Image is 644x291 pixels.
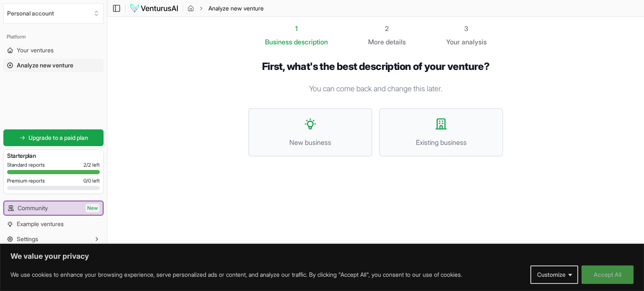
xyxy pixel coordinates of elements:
[368,23,406,33] div: 2
[265,23,328,33] div: 1
[248,60,503,73] h1: First, what's the best description of your venture?
[368,37,384,47] span: More
[530,265,578,284] button: Customize
[187,4,264,13] nav: breadcrumb
[388,137,494,147] span: Existing business
[379,108,503,157] button: Existing business
[17,220,64,228] span: Example ventures
[7,152,100,160] h3: Starter plan
[10,270,462,280] p: We use cookies to enhance your browsing experience, serve personalized ads or content, and analyz...
[3,44,104,57] a: Your ventures
[7,178,45,184] span: Premium reports
[248,83,503,95] p: You can come back and change this later.
[10,251,634,261] p: We value your privacy
[257,137,363,147] span: New business
[208,4,264,13] span: Analyze new venture
[17,61,73,70] span: Analyze new venture
[3,30,104,44] div: Platform
[386,38,406,46] span: details
[83,178,100,184] span: 0 / 0 left
[17,235,38,243] span: Settings
[582,265,634,284] button: Accept All
[462,38,487,46] span: analysis
[294,38,328,46] span: description
[86,204,99,212] span: New
[3,232,104,246] button: Settings
[248,108,372,157] button: New business
[7,162,45,168] span: Standard reports
[3,59,104,72] a: Analyze new venture
[18,204,48,212] span: Community
[265,37,292,47] span: Business
[83,162,100,168] span: 2 / 2 left
[17,46,54,54] span: Your ventures
[4,201,103,215] a: CommunityNew
[29,134,88,142] span: Upgrade to a paid plan
[130,3,179,13] img: logo
[3,3,104,23] button: Select an organization
[446,23,487,33] div: 3
[446,37,460,47] span: Your
[3,217,104,231] a: Example ventures
[3,129,104,146] a: Upgrade to a paid plan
